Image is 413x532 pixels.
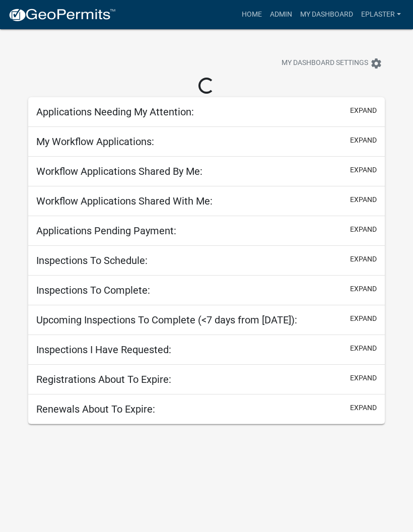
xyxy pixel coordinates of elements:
h5: Registrations About To Expire: [36,373,171,385]
button: expand [350,403,377,413]
button: My Dashboard Settingssettings [273,53,390,73]
button: expand [350,165,377,175]
h5: Upcoming Inspections To Complete (<7 days from [DATE]): [36,314,297,326]
h5: Workflow Applications Shared By Me: [36,165,202,177]
a: Admin [266,5,296,24]
button: expand [350,254,377,264]
h5: Inspections To Complete: [36,284,150,296]
button: expand [350,313,377,324]
h5: Inspections I Have Requested: [36,344,171,356]
a: My Dashboard [296,5,357,24]
h5: Applications Needing My Attention: [36,106,194,118]
h5: Renewals About To Expire: [36,403,155,415]
h5: Inspections To Schedule: [36,254,148,267]
button: expand [350,135,377,146]
button: expand [350,105,377,116]
h5: Applications Pending Payment: [36,225,176,237]
a: Home [238,5,266,24]
a: eplaster [357,5,405,24]
button: expand [350,194,377,205]
i: settings [370,57,382,70]
button: expand [350,224,377,235]
span: My Dashboard Settings [282,57,368,70]
button: expand [350,343,377,354]
h5: Workflow Applications Shared With Me: [36,195,213,207]
h5: My Workflow Applications: [36,136,154,148]
button: expand [350,284,377,294]
button: expand [350,373,377,383]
